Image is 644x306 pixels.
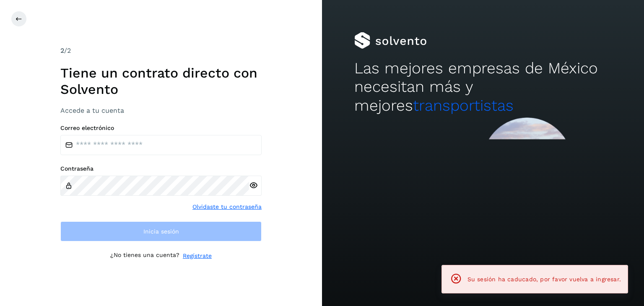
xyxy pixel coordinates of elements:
span: Inicia sesión [143,228,179,234]
span: 2 [60,47,64,54]
span: Su sesión ha caducado, por favor vuelva a ingresar. [467,276,621,283]
p: ¿No tienes una cuenta? [110,252,179,260]
a: Regístrate [183,252,212,260]
label: Contraseña [60,165,262,172]
a: Olvidaste tu contraseña [192,202,262,211]
div: /2 [60,46,262,56]
h3: Accede a tu cuenta [60,106,262,114]
label: Correo electrónico [60,124,262,132]
h2: Las mejores empresas de México necesitan más y mejores [354,59,612,115]
span: transportistas [413,96,514,114]
h1: Tiene un contrato directo con Solvento [60,65,262,97]
button: Inicia sesión [60,221,262,241]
